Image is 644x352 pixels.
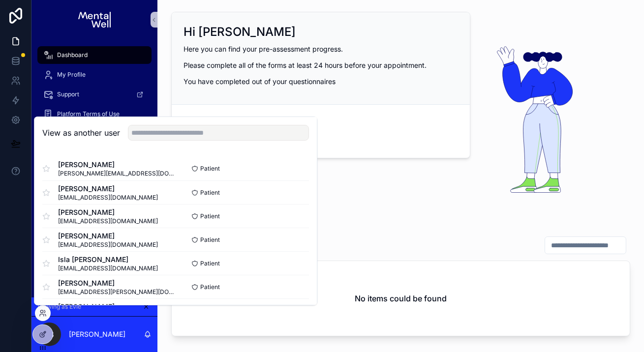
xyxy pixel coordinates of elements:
[69,329,125,339] p: [PERSON_NAME]
[184,76,458,87] p: You have completed out of your questionnaires
[57,90,79,98] span: Support
[58,184,158,194] span: [PERSON_NAME]
[42,127,120,139] h2: View as another user
[58,302,176,312] span: [PERSON_NAME]
[200,283,220,291] span: Patient
[58,194,158,202] span: [EMAIL_ADDRESS][DOMAIN_NAME]
[57,110,120,118] span: Platform Terms of Use
[58,231,158,241] span: [PERSON_NAME]
[37,86,152,103] a: Support
[200,189,220,197] span: Patient
[482,24,585,193] img: 22223-Asset-86.svg
[37,303,81,311] span: Viewing as Evie
[57,71,86,79] span: My Profile
[58,207,158,217] span: [PERSON_NAME]
[58,241,158,249] span: [EMAIL_ADDRESS][DOMAIN_NAME]
[200,236,220,244] span: Patient
[200,260,220,267] span: Patient
[355,293,447,304] h2: No items could be found
[200,165,220,173] span: Patient
[200,212,220,220] span: Patient
[31,39,157,155] div: scrollable content
[78,12,110,28] img: App logo
[184,60,458,70] p: Please complete all of the forms at least 24 hours before your appointment.
[58,278,176,288] span: [PERSON_NAME]
[58,217,158,225] span: [EMAIL_ADDRESS][DOMAIN_NAME]
[58,170,176,177] span: [PERSON_NAME][EMAIL_ADDRESS][DOMAIN_NAME]
[58,255,158,264] span: Isla [PERSON_NAME]
[184,24,296,40] h2: Hi [PERSON_NAME]
[37,66,152,84] a: My Profile
[184,44,458,54] p: Here you can find your pre-assessment progress.
[58,288,176,296] span: [EMAIL_ADDRESS][PERSON_NAME][DOMAIN_NAME]
[58,160,176,170] span: [PERSON_NAME]
[57,51,88,59] span: Dashboard
[37,105,152,123] a: Platform Terms of Use
[58,264,158,272] span: [EMAIL_ADDRESS][DOMAIN_NAME]
[37,46,152,64] a: Dashboard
